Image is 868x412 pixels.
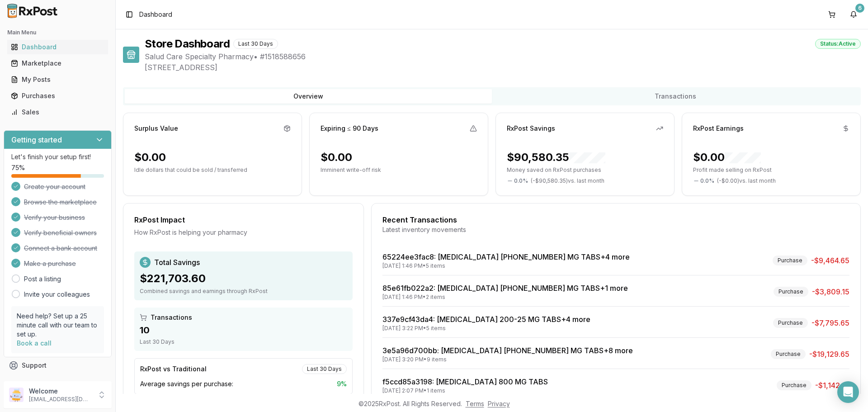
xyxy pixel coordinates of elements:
p: Idle dollars that could be sold / transferred [134,166,291,174]
button: Overview [125,89,492,104]
div: Latest inventory movements [382,225,849,234]
a: 65224ee3fac8: [MEDICAL_DATA] [PHONE_NUMBER] MG TABS+4 more [382,252,630,261]
div: Last 30 Days [233,39,278,49]
div: $221,703.60 [140,271,347,286]
div: Purchase [777,380,811,390]
a: Dashboard [7,39,108,55]
div: $0.00 [321,150,352,165]
span: -$1,142.41 [815,380,849,391]
button: Purchases [4,89,112,103]
div: Purchase [771,349,806,359]
div: RxPost vs Traditional [140,365,207,374]
p: Profit made selling on RxPost [693,166,849,174]
span: Average savings per purchase: [140,379,233,388]
a: Terms [466,400,484,407]
span: ( - $90,580.35 ) vs. last month [531,177,604,185]
nav: breadcrumb [139,10,172,19]
div: My Posts [11,75,104,84]
div: $0.00 [693,150,761,165]
h1: Store Dashboard [145,37,230,51]
a: Sales [7,104,108,120]
img: RxPost Logo [4,4,61,18]
button: Feedback [4,374,112,390]
a: Book a call [17,339,52,347]
div: $90,580.35 [507,150,605,165]
div: Open Intercom Messenger [837,381,859,403]
span: -$7,795.65 [811,317,849,328]
div: Marketplace [11,59,104,68]
p: Imminent write-off risk [321,166,477,174]
span: Create your account [24,182,85,191]
a: Invite your colleagues [24,290,90,299]
div: Purchase [773,256,807,265]
a: Marketplace [7,55,108,71]
p: Need help? Set up a 25 minute call with our team to set up. [17,312,99,339]
span: ( - $0.00 ) vs. last month [717,177,776,185]
p: Money saved on RxPost purchases [507,166,663,174]
span: -$3,809.15 [812,286,849,297]
span: Verify beneficial owners [24,228,97,237]
span: Transactions [151,313,192,322]
div: 6 [855,4,864,13]
div: Purchase [774,287,808,297]
span: Connect a bank account [24,244,97,253]
div: Last 30 Days [140,338,347,346]
div: [DATE] 2:07 PM • 1 items [382,387,548,394]
span: Total Savings [154,257,200,268]
p: Welcome [29,387,92,396]
p: Let's finish your setup first! [11,152,104,161]
button: 6 [846,7,861,22]
button: Marketplace [4,56,112,71]
div: [DATE] 1:46 PM • 2 items [382,294,628,301]
p: [EMAIL_ADDRESS][DOMAIN_NAME] [29,396,92,403]
div: 10 [140,324,347,336]
span: Feedback [22,377,52,386]
a: 85e61fb022a2: [MEDICAL_DATA] [PHONE_NUMBER] MG TABS+1 more [382,284,628,293]
div: Dashboard [11,43,104,52]
span: 9 % [337,379,347,388]
span: Make a purchase [24,259,76,268]
div: [DATE] 3:20 PM • 9 items [382,356,633,363]
button: My Posts [4,72,112,87]
div: [DATE] 1:46 PM • 5 items [382,262,630,270]
a: 337e9cf43da4: [MEDICAL_DATA] 200-25 MG TABS+4 more [382,315,590,324]
div: Sales [11,108,104,117]
span: Dashboard [139,10,172,19]
button: Support [4,357,112,374]
div: Recent Transactions [382,214,849,225]
div: Combined savings and earnings through RxPost [140,288,347,295]
a: f5ccd85a3198: [MEDICAL_DATA] 800 MG TABS [382,377,548,386]
a: Purchases [7,88,108,104]
div: Surplus Value [134,124,178,133]
span: Verify your business [24,213,85,222]
div: Status: Active [815,39,861,49]
h3: Getting started [11,134,62,145]
span: [STREET_ADDRESS] [145,62,861,73]
div: Purchase [773,318,808,328]
span: -$9,464.65 [811,255,849,266]
span: -$19,129.65 [809,349,849,360]
span: 75 % [11,163,25,172]
button: Sales [4,105,112,119]
div: Last 30 Days [302,364,347,374]
div: $0.00 [134,150,166,165]
a: My Posts [7,71,108,88]
span: Salud Care Specialty Pharmacy • # 1518588656 [145,51,861,62]
div: Purchases [11,91,104,100]
a: Privacy [488,400,510,407]
div: RxPost Savings [507,124,555,133]
button: Transactions [492,89,859,104]
div: How RxPost is helping your pharmacy [134,228,353,237]
button: Dashboard [4,40,112,54]
span: Browse the marketplace [24,198,97,207]
div: Expiring ≤ 90 Days [321,124,378,133]
span: 0.0 % [700,177,714,185]
a: 3e5a96d700bb: [MEDICAL_DATA] [PHONE_NUMBER] MG TABS+8 more [382,346,633,355]
div: RxPost Earnings [693,124,744,133]
h2: Main Menu [7,29,108,36]
div: RxPost Impact [134,214,353,225]
img: User avatar [9,388,24,402]
a: Post a listing [24,275,61,284]
div: [DATE] 3:22 PM • 5 items [382,325,590,332]
span: 0.0 % [514,177,528,185]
